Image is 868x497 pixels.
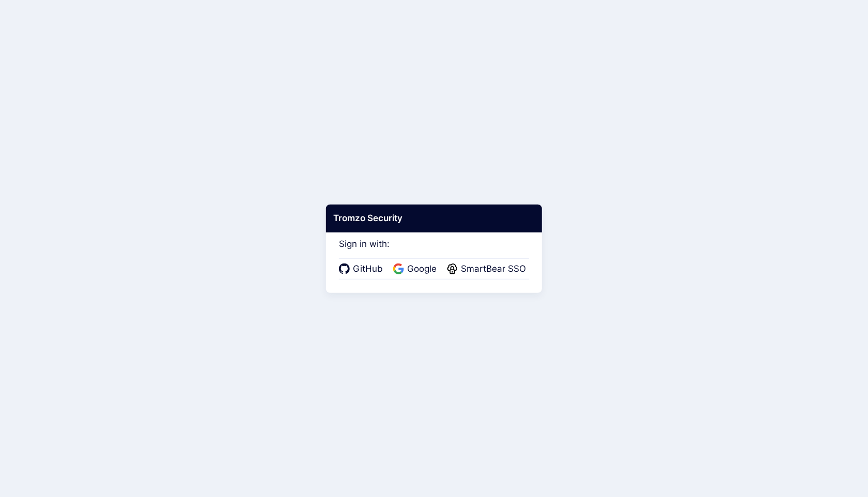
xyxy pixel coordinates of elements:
a: Google [393,262,440,276]
a: SmartBear SSO [447,262,529,276]
span: GitHub [350,262,386,276]
span: Google [404,262,440,276]
div: Tromzo Security [326,205,542,232]
span: SmartBear SSO [458,262,529,276]
div: Sign in with: [339,225,529,279]
a: GitHub [339,262,386,276]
